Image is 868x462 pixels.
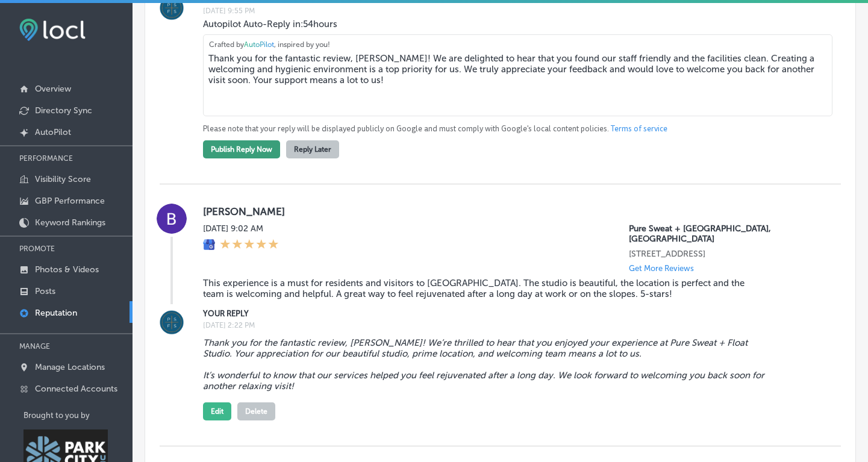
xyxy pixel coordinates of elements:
[35,286,55,296] p: Posts
[611,123,667,134] a: Terms of service
[203,337,767,392] blockquote: Thank you for the fantastic review, [PERSON_NAME]! We’re thrilled to hear that you enjoyed your e...
[35,196,105,206] p: GBP Performance
[629,249,822,259] p: 1571 Redstone Center Dr Suite 105
[203,278,767,299] blockquote: This experience is a must for residents and visitors to [GEOGRAPHIC_DATA]. The studio is beautifu...
[220,239,279,252] div: 5 Stars
[35,84,71,94] p: Overview
[203,309,822,318] label: YOUR REPLY
[203,321,822,329] label: [DATE] 2:22 PM
[203,34,832,116] textarea: Thank you for the fantastic review, [PERSON_NAME]! We are delighted to hear that you found our st...
[203,19,337,30] span: Autopilot Auto-Reply in: 54 hours
[203,205,822,217] label: [PERSON_NAME]
[35,217,105,228] p: Keyword Rankings
[244,40,274,49] span: AutoPilot
[35,362,105,372] p: Manage Locations
[286,140,339,158] button: Reply Later
[35,105,92,116] p: Directory Sync
[203,223,279,234] label: [DATE] 9:02 AM
[35,174,91,184] p: Visibility Score
[23,411,133,420] p: Brought to you by
[19,19,86,41] img: fda3e92497d09a02dc62c9cd864e3231.png
[209,40,330,49] span: Crafted by , inspired by you!
[629,264,694,273] p: Get More Reviews
[237,402,275,420] button: Delete
[157,307,187,337] img: Image
[203,7,822,15] label: [DATE] 9:55 PM
[203,140,280,158] button: Publish Reply Now
[35,127,71,137] p: AutoPilot
[203,402,231,420] button: Edit
[203,123,822,134] p: Please note that your reply will be displayed publicly on Google and must comply with Google's lo...
[35,308,77,318] p: Reputation
[35,384,117,394] p: Connected Accounts
[35,264,99,275] p: Photos & Videos
[629,223,822,244] p: Pure Sweat + Float Studio, Park City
